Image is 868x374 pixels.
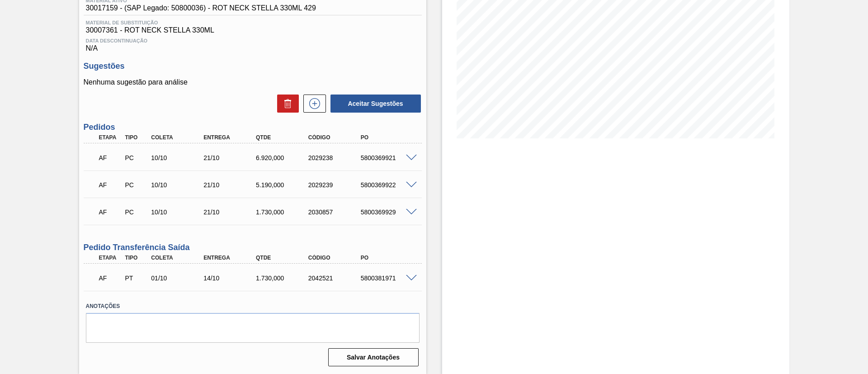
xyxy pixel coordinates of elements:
[254,275,312,282] div: 1.730,000
[306,255,365,261] div: Código
[97,202,124,222] div: Aguardando Faturamento
[86,20,420,25] span: Material de Substituição
[123,181,150,189] div: Pedido de Compra
[201,134,260,141] div: Entrega
[86,26,420,34] span: 30007361 - ROT NECK STELLA 330ML
[359,154,417,161] div: 5800369921
[359,275,417,282] div: 5800381971
[123,208,150,216] div: Pedido de Compra
[97,175,124,195] div: Aguardando Faturamento
[254,134,312,141] div: Qtde
[99,208,122,216] p: AF
[254,208,312,216] div: 1.730,000
[86,38,420,43] span: Data Descontinuação
[86,4,316,12] span: 30017159 - (SAP Legado: 50800036) - ROT NECK STELLA 330ML 429
[254,154,312,161] div: 6.920,000
[99,275,122,282] p: AF
[149,154,208,161] div: 10/10/2025
[149,275,208,282] div: 01/10/2025
[359,208,417,216] div: 5800369929
[123,275,150,282] div: Pedido de Transferência
[99,154,122,161] p: AF
[201,208,260,216] div: 21/10/2025
[306,181,365,189] div: 2029239
[84,62,422,71] h3: Sugestões
[149,255,208,261] div: Coleta
[97,134,124,141] div: Etapa
[254,255,312,261] div: Qtde
[149,134,208,141] div: Coleta
[149,208,208,216] div: 10/10/2025
[123,154,150,161] div: Pedido de Compra
[97,268,124,288] div: Aguardando Faturamento
[330,95,421,113] button: Aceitar Sugestões
[84,34,422,52] div: N/A
[123,255,150,261] div: Tipo
[84,123,422,132] h3: Pedidos
[201,275,260,282] div: 14/10/2025
[306,134,365,141] div: Código
[299,95,326,113] div: Nova sugestão
[123,134,150,141] div: Tipo
[326,94,422,114] div: Aceitar Sugestões
[359,134,417,141] div: PO
[97,148,124,168] div: Aguardando Faturamento
[86,300,420,313] label: Anotações
[273,95,299,113] div: Excluir Sugestões
[97,255,124,261] div: Etapa
[254,181,312,189] div: 5.190,000
[306,275,365,282] div: 2042521
[201,181,260,189] div: 21/10/2025
[84,243,422,252] h3: Pedido Transferência Saída
[149,181,208,189] div: 10/10/2025
[306,208,365,216] div: 2030857
[99,181,122,189] p: AF
[201,255,260,261] div: Entrega
[328,348,419,366] button: Salvar Anotações
[84,78,422,86] p: Nenhuma sugestão para análise
[306,154,365,161] div: 2029238
[359,255,417,261] div: PO
[359,181,417,189] div: 5800369922
[201,154,260,161] div: 21/10/2025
